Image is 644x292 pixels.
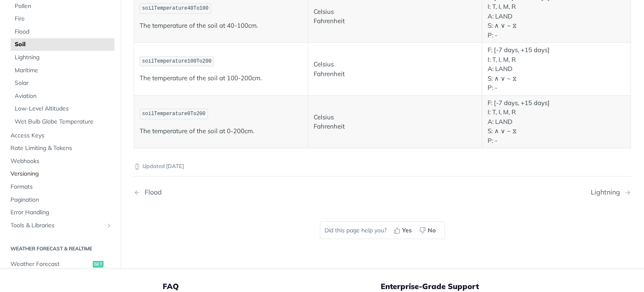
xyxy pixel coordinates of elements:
span: Formats [10,183,112,191]
span: Yes [402,226,412,235]
a: Pagination [6,194,114,206]
span: soilTemperature0To200 [142,111,205,117]
span: Maritime [15,66,112,75]
p: F: [-7 days, +15 days] I: T, I, M, R A: LAND S: ∧ ∨ ~ ⧖ P: - [488,45,626,93]
span: Rate Limiting & Tokens [10,144,112,153]
button: No [416,224,440,237]
a: Aviation [10,90,114,103]
a: Lightning [10,51,114,64]
a: Wet Bulb Globe Temperature [10,116,114,128]
a: Weather Forecastget [6,258,114,271]
div: Lightning [591,188,624,196]
span: Tools & Libraries [10,221,104,230]
p: The temperature of the soil at 0-200cm. [140,126,302,136]
p: Celsius Fahrenheit [314,113,476,132]
span: Aviation [15,92,112,100]
a: Flood [10,26,114,38]
span: Solar [15,79,112,87]
span: Soil [15,41,112,49]
span: No [428,226,436,235]
a: Previous Page: Flood [134,188,347,196]
span: Error Handling [10,208,112,217]
h5: Enterprise-Grade Support [381,281,577,292]
span: Lightning [15,53,112,62]
p: Celsius Fahrenheit [314,7,476,26]
span: Low-Level Altitudes [15,105,112,113]
span: Fire [15,15,112,23]
a: Fire [10,13,114,25]
a: Versioning [6,168,114,181]
span: Weather Forecast [10,260,91,268]
div: Flood [140,188,162,196]
button: Yes [391,224,416,237]
p: The temperature of the soil at 40-100cm. [140,21,302,31]
p: Updated [DATE] [134,162,631,171]
a: Solar [10,77,114,89]
a: Maritime [10,64,114,77]
a: Soil [10,39,114,51]
button: Show subpages for Tools & Libraries [106,222,112,229]
h2: Weather Forecast & realtime [6,245,114,253]
span: Access Keys [10,132,112,140]
a: Formats [6,181,114,193]
nav: Pagination Controls [134,180,631,205]
a: Rate Limiting & Tokens [6,142,114,155]
span: soilTemperature40To100 [142,5,208,11]
a: Low-Level Altitudes [10,103,114,116]
a: Access Keys [6,129,114,142]
a: Next Page: Lightning [591,188,631,196]
span: Flood [15,28,112,36]
span: Versioning [10,170,112,179]
a: Webhooks [6,155,114,168]
span: Pagination [10,196,112,204]
h5: FAQ [163,281,381,292]
span: Pollen [15,2,112,11]
a: Tools & LibrariesShow subpages for Tools & Libraries [6,219,114,232]
span: Wet Bulb Globe Temperature [15,118,112,126]
span: soilTemperature100To200 [142,58,212,64]
a: Error Handling [6,206,114,219]
p: F: [-7 days, +15 days] I: T, I, M, R A: LAND S: ∧ ∨ ~ ⧖ P: - [488,98,626,146]
p: The temperature of the soil at 100-200cm. [140,74,302,83]
div: Did this page help you? [320,221,445,239]
p: Celsius Fahrenheit [314,60,476,79]
span: get [93,261,104,268]
span: Webhooks [10,157,112,166]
